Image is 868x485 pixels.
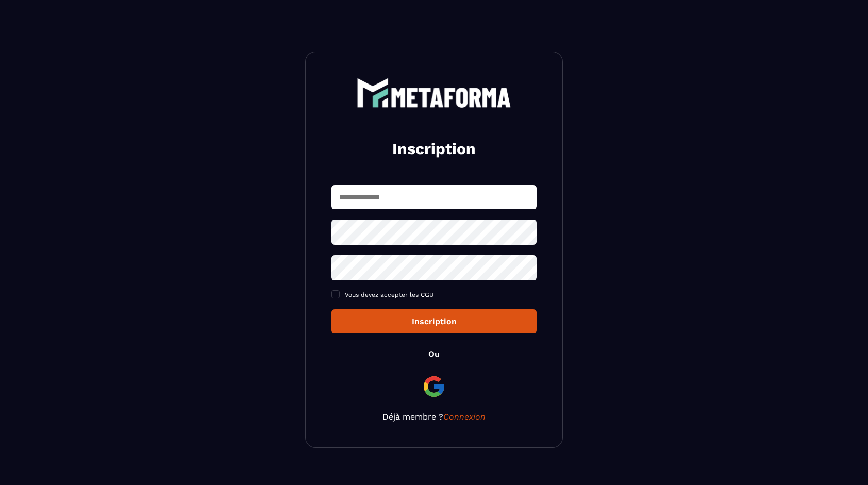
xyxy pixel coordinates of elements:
a: Connexion [443,412,486,422]
div: Inscription [340,316,528,326]
h2: Inscription [344,139,524,159]
button: Inscription [331,309,537,333]
a: logo [331,78,537,108]
p: Déjà membre ? [331,412,537,422]
img: google [422,374,446,399]
p: Ou [428,349,440,359]
span: Vous devez accepter les CGU [345,291,434,298]
img: logo [357,78,511,108]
